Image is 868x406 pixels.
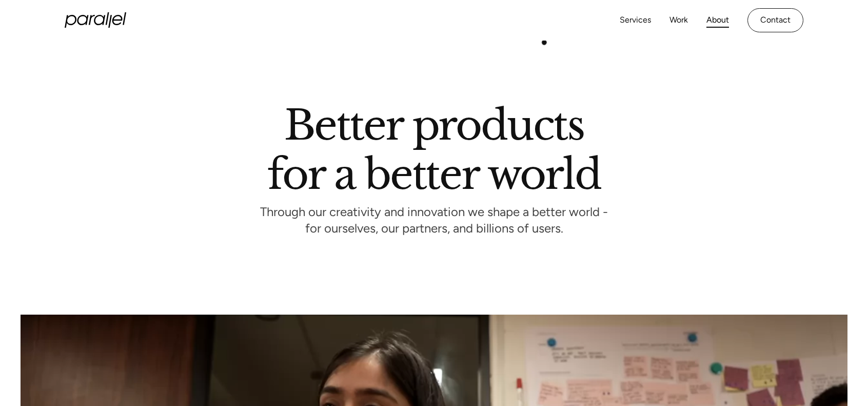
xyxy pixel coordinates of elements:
a: home [65,12,126,28]
h1: Better products for a better world [267,110,600,189]
p: Through our creativity and innovation we shape a better world - for ourselves, our partners, and ... [260,207,608,236]
a: About [706,13,729,28]
a: Contact [747,8,803,32]
a: Work [669,13,688,28]
a: Services [620,13,651,28]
